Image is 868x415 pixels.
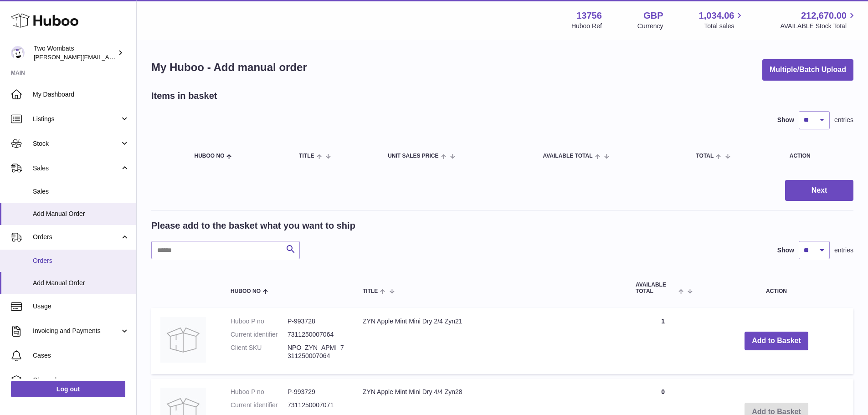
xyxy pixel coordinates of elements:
span: 1,034.06 [699,10,734,22]
span: Add Manual Order [33,210,129,218]
span: AVAILABLE Stock Total [780,22,857,31]
div: Two Wombats [34,44,116,61]
span: Add Manual Order [33,279,129,287]
span: [PERSON_NAME][EMAIL_ADDRESS][PERSON_NAME][DOMAIN_NAME] [34,53,231,61]
button: Next [785,180,853,201]
strong: GBP [643,10,663,22]
span: entries [834,246,853,255]
span: Listings [33,115,120,123]
dt: Current identifier [231,401,288,410]
span: Total [696,153,714,159]
span: My Dashboard [33,90,129,99]
td: ZYN Apple Mint Mini Dry 2/4 Zyn21 [354,308,627,374]
span: AVAILABLE Total [636,282,676,294]
span: Sales [33,187,129,196]
span: Huboo no [194,153,224,159]
span: Usage [33,302,129,311]
img: adam.randall@twowombats.com [11,46,25,60]
span: Orders [33,233,120,241]
label: Show [777,246,794,255]
div: Action [790,153,844,159]
a: 1,034.06 Total sales [699,10,745,31]
div: Huboo Ref [571,22,602,31]
strong: 13756 [576,10,602,22]
span: Stock [33,139,120,148]
span: Unit Sales Price [388,153,438,159]
img: ZYN Apple Mint Mini Dry 2/4 Zyn21 [160,317,206,363]
span: Title [363,288,378,294]
h2: Please add to the basket what you want to ship [151,220,355,232]
span: Huboo no [231,288,261,294]
label: Show [777,116,794,124]
dd: NPO_ZYN_APMI_7311250007064 [288,343,344,361]
span: AVAILABLE Total [543,153,592,159]
dd: P-993729 [288,388,344,396]
dt: Current identifier [231,330,288,339]
a: Log out [11,381,125,397]
button: Add to Basket [745,332,808,350]
span: entries [834,116,853,124]
h2: Items in basket [151,90,217,102]
span: 212,670.00 [801,10,847,22]
span: Channels [33,376,129,384]
button: Multiple/Batch Upload [762,59,853,81]
span: Orders [33,256,129,265]
dt: Huboo P no [231,317,288,326]
dd: P-993728 [288,317,344,326]
h1: My Huboo - Add manual order [151,60,307,75]
dd: 7311250007064 [288,330,344,339]
span: Title [299,153,314,159]
span: Invoicing and Payments [33,327,120,335]
dt: Client SKU [231,343,288,361]
td: 1 [627,308,699,374]
dt: Huboo P no [231,388,288,396]
a: 212,670.00 AVAILABLE Stock Total [780,10,857,31]
span: Sales [33,164,120,173]
th: Action [699,273,853,303]
dd: 7311250007071 [288,401,344,410]
span: Cases [33,351,129,360]
div: Currency [637,22,663,31]
span: Total sales [704,22,745,31]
